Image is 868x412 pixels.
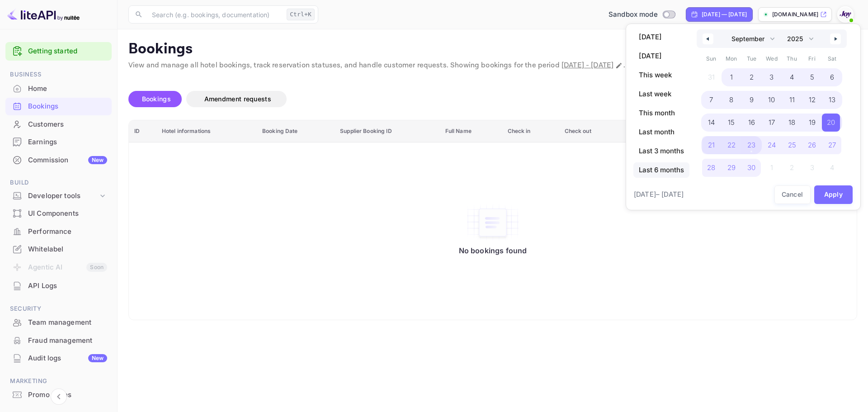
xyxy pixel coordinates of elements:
span: 9 [750,92,754,108]
span: 2 [750,69,754,85]
button: 9 [741,89,762,107]
span: 29 [727,160,736,176]
span: 13 [829,92,835,108]
button: 14 [701,111,722,129]
span: Sun [701,52,722,66]
button: 15 [722,111,742,129]
button: 11 [782,89,802,107]
button: 17 [762,111,782,129]
span: 15 [728,114,735,131]
button: 26 [802,134,822,152]
span: 30 [747,160,755,176]
span: [DATE] – [DATE] [634,189,684,200]
span: 22 [727,137,736,153]
button: 25 [782,134,802,152]
span: 21 [708,137,715,153]
span: Fri [802,52,822,66]
span: 20 [827,114,835,131]
button: 21 [701,134,722,152]
span: Mon [722,52,742,66]
span: 25 [788,137,796,153]
button: 2 [741,66,762,84]
button: This week [633,67,689,83]
span: 14 [708,114,715,131]
button: 8 [722,89,742,107]
span: 26 [808,137,816,153]
button: 18 [782,111,802,129]
button: 27 [822,134,842,152]
button: Last month [633,124,689,140]
span: Thu [782,52,802,66]
button: Last week [633,86,689,102]
span: 24 [768,137,776,153]
span: 10 [768,92,775,108]
button: [DATE] [633,48,689,64]
button: [DATE] [633,29,689,45]
button: 5 [802,66,822,84]
button: 13 [822,89,842,107]
span: 8 [729,92,733,108]
button: 16 [741,111,762,129]
button: 23 [741,134,762,152]
button: 24 [762,134,782,152]
span: 6 [830,69,834,85]
span: 28 [707,160,715,176]
span: 3 [769,69,774,85]
button: 4 [782,66,802,84]
button: 29 [722,156,742,175]
button: Last 6 months [633,162,689,178]
span: 23 [747,137,755,153]
button: 7 [701,89,722,107]
button: Last 3 months [633,143,689,159]
button: This month [633,105,689,121]
button: 28 [701,156,722,175]
span: 1 [730,69,733,85]
button: 22 [722,134,742,152]
button: Cancel [774,185,811,204]
span: Wed [762,52,782,66]
button: 20 [822,111,842,129]
button: 1 [722,66,742,84]
span: 17 [769,114,775,131]
button: 12 [802,89,822,107]
button: 6 [822,66,842,84]
span: 19 [809,114,816,131]
button: 3 [762,66,782,84]
span: 16 [748,114,755,131]
button: 30 [741,156,762,175]
span: 27 [828,137,836,153]
button: 19 [802,111,822,129]
span: Tue [741,52,762,66]
span: 4 [790,69,794,85]
span: 11 [789,92,795,108]
span: 18 [788,114,795,131]
button: 10 [762,89,782,107]
span: 5 [810,69,814,85]
button: Apply [814,185,853,204]
span: Sat [822,52,842,66]
span: 7 [709,92,713,108]
span: 12 [809,92,816,108]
